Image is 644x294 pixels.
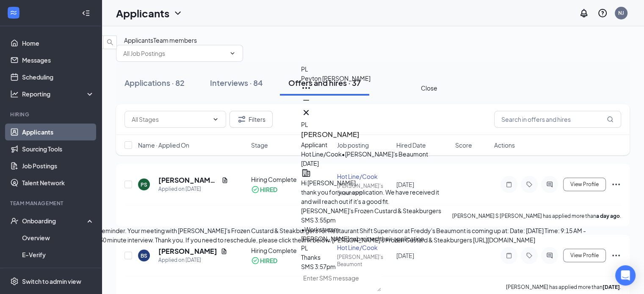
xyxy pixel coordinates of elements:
div: Close [421,83,437,93]
div: Switch to admin view [22,277,81,286]
div: NJ [618,9,624,16]
b: a day ago [596,213,620,219]
a: Sourcing Tools [22,140,94,157]
div: Team Management [10,200,93,207]
div: Hiring [10,111,93,118]
a: Scheduling [22,69,94,85]
a: Messages [22,52,94,69]
svg: MagnifyingGlass [607,116,614,123]
svg: UserCheck [10,217,19,225]
a: E-Verify [22,246,94,263]
div: Reporting [22,90,95,98]
a: Talent Network [22,174,94,191]
a: Home [22,35,94,52]
a: Job Postings [22,157,94,174]
svg: WorkstreamLogo [9,8,18,17]
svg: QuestionInfo [597,8,608,18]
svg: Analysis [10,90,19,98]
div: Open Intercom Messenger [615,265,636,286]
span: Applicants [124,36,153,44]
svg: Settings [10,277,19,286]
button: search [103,36,117,49]
svg: Ellipses [611,179,621,190]
b: [DATE] [603,284,620,290]
a: Applicants [22,124,94,140]
a: Onboarding Documents [22,263,94,280]
svg: Collapse [82,9,90,17]
svg: Ellipses [611,250,621,261]
a: Overview [22,229,94,246]
div: Onboarding [22,217,87,225]
span: search [104,39,116,46]
span: Team members [153,36,197,44]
